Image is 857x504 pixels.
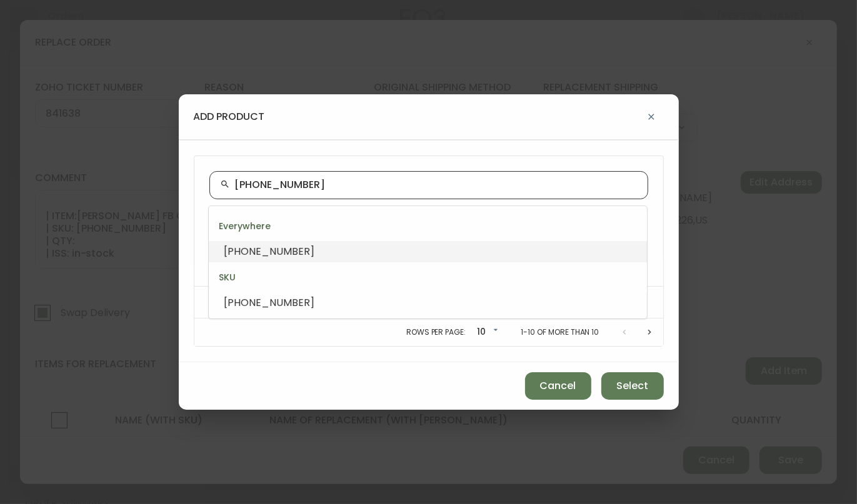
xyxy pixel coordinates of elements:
div: 10 [471,322,501,343]
span: Cancel [540,379,576,393]
button: Cancel [525,372,591,400]
p: 1-10 of more than 10 [521,327,599,338]
span: [PHONE_NUMBER] [224,244,314,259]
div: SKU [209,262,647,292]
input: Search by name or SKU [235,179,638,191]
div: Everywhere [209,211,647,241]
h4: add product [194,110,265,124]
button: Next page [637,320,662,345]
span: Select [616,379,648,393]
span: [PHONE_NUMBER] [224,295,314,310]
button: Select [601,372,664,400]
p: Rows per page: [406,327,466,338]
